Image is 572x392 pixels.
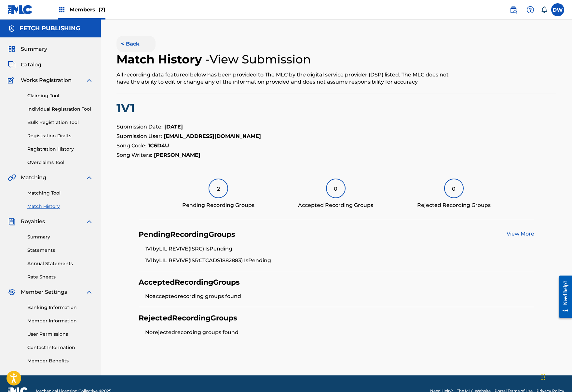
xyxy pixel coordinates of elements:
[182,201,254,209] div: Pending Recording Groups
[116,133,162,139] span: Submission User:
[139,230,235,239] h4: Pending Recording Groups
[139,314,237,323] h4: Rejected Recording Groups
[27,146,93,153] a: Registration History
[27,318,93,324] a: Member Information
[510,6,517,14] img: search
[116,101,556,115] h2: 1V1
[21,76,72,84] span: Works Registration
[27,358,93,364] a: Member Benefits
[116,124,163,130] span: Submission Date:
[154,152,200,158] strong: [PERSON_NAME]
[8,61,41,69] a: CatalogCatalog
[116,152,152,158] span: Song Writers:
[164,124,183,130] strong: [DATE]
[8,25,16,33] img: Accounts
[507,231,534,237] a: View More
[21,61,41,69] span: Catalog
[8,45,16,53] img: Summary
[85,288,93,296] img: expand
[539,361,572,392] iframe: Chat Widget
[541,367,545,387] div: Drag
[27,190,93,196] a: Matching Tool
[27,234,93,240] a: Summary
[8,174,16,182] img: Matching
[8,288,16,296] img: Member Settings
[58,6,66,14] img: Top Rightsholders
[205,52,311,67] h4: - View Submission
[21,174,46,182] span: Matching
[116,52,205,67] h2: Match History
[85,174,93,182] img: expand
[27,159,93,166] a: Overclaims Tool
[27,247,93,254] a: Statements
[209,179,228,198] div: 2
[27,274,93,280] a: Rate Sheets
[85,218,93,225] img: expand
[21,45,47,53] span: Summary
[145,245,535,257] li: 1V1 by LIL REVIVE (ISRC ) Is Pending
[164,133,261,139] strong: [EMAIL_ADDRESS][DOMAIN_NAME]
[8,218,16,225] img: Royalties
[554,269,572,325] iframe: Resource Center
[551,3,564,16] div: User Menu
[99,7,105,13] span: (2)
[8,61,16,69] img: Catalog
[524,3,537,16] div: Help
[541,7,547,13] div: Notifications
[526,6,534,14] img: help
[70,6,105,13] span: Members
[27,344,93,351] a: Contact Information
[21,288,67,296] span: Member Settings
[8,76,16,84] img: Works Registration
[326,179,346,198] div: 0
[27,119,93,126] a: Bulk Registration Tool
[8,45,47,53] a: SummarySummary
[27,331,93,338] a: User Permissions
[145,257,535,264] li: 1V1 by LIL REVIVE (ISRC TCADS1882883 ) Is Pending
[444,179,464,198] div: 0
[507,3,520,16] a: Public Search
[27,260,93,267] a: Annual Statements
[417,201,491,209] div: Rejected Recording Groups
[20,25,80,32] h5: FETCH PUBLISHING
[27,304,93,311] a: Banking Information
[27,132,93,139] a: Registration Drafts
[145,292,535,300] li: No accepted recording groups found
[8,5,33,14] img: MLC Logo
[116,142,146,149] span: Song Code:
[27,92,93,99] a: Claiming Tool
[148,142,169,149] strong: 1C6D4U
[145,329,535,336] li: No rejected recording groups found
[298,201,373,209] div: Accepted Recording Groups
[85,76,93,84] img: expand
[27,106,93,113] a: Individual Registration Tool
[116,71,455,86] div: All recording data featured below has been provided to The MLC by the digital service provider (D...
[27,203,93,210] a: Match History
[116,36,156,52] button: < Back
[139,278,240,287] h4: Accepted Recording Groups
[21,218,45,225] span: Royalties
